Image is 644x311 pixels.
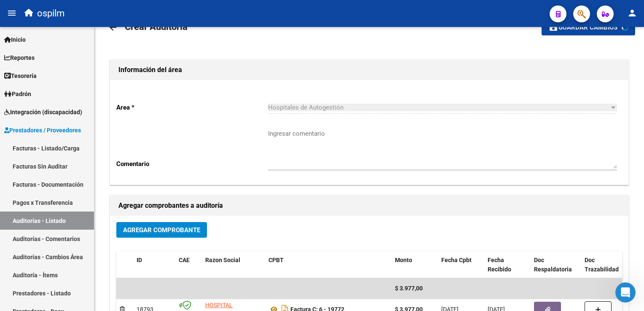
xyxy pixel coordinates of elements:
span: CPBT [268,257,284,263]
datatable-header-cell: Doc Respaldatoria [531,251,581,279]
span: Hospitales de Autogestión [268,104,343,111]
span: Reportes [4,53,35,62]
span: Razon Social [205,257,240,263]
span: Guardar cambios [558,24,617,32]
mat-icon: person [627,8,637,18]
span: Fecha Recibido [488,257,511,273]
button: Agregar Comprobante [116,222,207,238]
mat-icon: arrow_back [108,22,118,32]
h1: Agregar comprobantes a auditoría [118,199,620,212]
mat-icon: menu [7,8,17,18]
span: CAE [179,257,190,263]
span: Inicio [4,35,26,44]
span: Agregar Comprobante [123,226,200,234]
iframe: Intercom live chat [615,282,636,303]
datatable-header-cell: Razon Social [202,251,265,279]
datatable-header-cell: CAE [175,251,202,279]
datatable-header-cell: Fecha Recibido [484,251,531,279]
datatable-header-cell: ID [133,251,175,279]
span: Tesorería [4,71,37,80]
span: Doc Trazabilidad [585,257,619,273]
p: Comentario [116,159,268,169]
datatable-header-cell: Monto [392,251,438,279]
span: $ 3.977,00 [395,285,423,292]
datatable-header-cell: Fecha Cpbt [438,251,484,279]
datatable-header-cell: CPBT [265,251,392,279]
span: ID [137,257,142,263]
span: Integración (discapacidad) [4,107,82,117]
button: Guardar cambios [542,19,635,35]
span: Padrón [4,89,31,99]
p: Area * [116,103,268,112]
datatable-header-cell: Doc Trazabilidad [581,251,632,279]
span: Doc Respaldatoria [534,257,572,273]
span: ospilm [37,4,64,23]
h1: Información del área [118,63,620,77]
span: Monto [395,257,412,263]
span: Fecha Cpbt [441,257,472,263]
span: Prestadores / Proveedores [4,126,81,135]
